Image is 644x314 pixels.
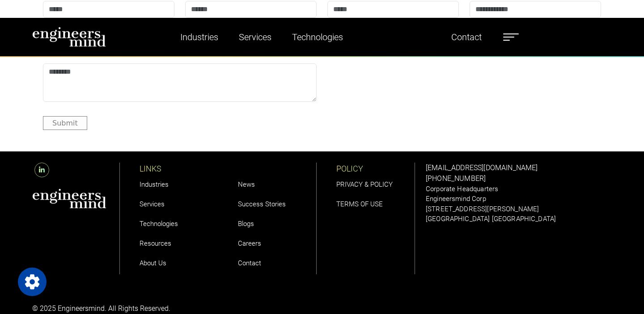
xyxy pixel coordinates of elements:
[426,214,612,224] p: [GEOGRAPHIC_DATA] [GEOGRAPHIC_DATA]
[288,27,347,47] a: Technologies
[238,200,286,208] a: Success Stories
[336,163,415,175] p: POLICY
[235,27,275,47] a: Services
[140,239,171,247] a: Resources
[32,188,106,209] img: aws
[177,27,222,47] a: Industries
[426,174,486,183] a: [PHONE_NUMBER]
[327,63,463,98] iframe: reCAPTCHA
[336,200,383,208] a: TERMS OF USE
[140,200,165,208] a: Services
[448,27,485,47] a: Contact
[426,184,612,194] p: Corporate Headquarters
[238,259,261,267] a: Contact
[140,180,169,188] a: Industries
[43,116,87,130] button: Submit
[32,303,317,314] p: © 2025 Engineersmind. All Rights Reserved.
[426,194,612,204] p: Engineersmind Corp
[140,259,166,267] a: About Us
[426,163,538,172] a: [EMAIL_ADDRESS][DOMAIN_NAME]
[426,204,612,214] p: [STREET_ADDRESS][PERSON_NAME]
[238,180,255,188] a: News
[140,220,178,228] a: Technologies
[32,166,51,174] a: LinkedIn
[336,180,393,188] a: PRIVACY & POLICY
[238,239,261,247] a: Careers
[32,27,106,47] img: logo
[140,163,218,175] p: LINKS
[238,220,254,228] a: Blogs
